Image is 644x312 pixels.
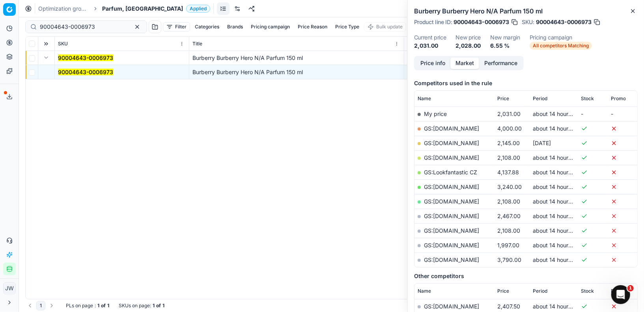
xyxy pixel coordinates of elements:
[192,69,303,75] span: Burberry Burberry Hero N/A Parfum 150 ml
[581,288,594,294] span: Stock
[497,242,519,248] span: 1,997.00
[533,198,582,205] span: about 14 hours ago
[163,22,190,32] button: Filter
[424,256,479,263] a: GS:[DOMAIN_NAME]
[611,285,630,304] iframe: Intercom live chat
[38,5,89,13] a: Optimization groups
[47,301,56,310] button: Go to next page
[415,58,450,69] button: Price info
[497,169,519,176] span: 4,137.88
[119,303,151,309] span: SKUs on page :
[522,19,534,25] span: SKU :
[424,183,479,190] a: GS:[DOMAIN_NAME]
[497,110,521,117] span: 2,031.00
[25,301,35,310] button: Go to previous page
[66,303,93,309] span: PLs on page
[102,5,183,13] span: Parfum, [GEOGRAPHIC_DATA]
[97,303,99,309] strong: 1
[424,227,479,234] a: GS:[DOMAIN_NAME]
[295,22,330,32] button: Price Reason
[414,272,638,280] h5: Other competitors
[581,95,594,102] span: Stock
[58,54,113,61] mark: 90004643-0006973
[101,303,106,309] strong: of
[578,106,608,121] td: -
[4,282,15,294] span: JW
[530,42,592,50] span: All competitors Matching
[490,35,520,40] dt: New margin
[102,5,210,13] span: Parfum, [GEOGRAPHIC_DATA]Applied
[533,303,582,310] span: about 14 hours ago
[424,213,479,219] a: GS:[DOMAIN_NAME]
[414,42,446,50] dd: 2,031.00
[414,19,452,25] span: Product line ID :
[533,154,582,161] span: about 14 hours ago
[497,154,520,161] span: 2,108.00
[192,54,303,61] span: Burberry Burberry Hero N/A Parfum 150 ml
[533,213,582,219] span: about 14 hours ago
[424,303,479,310] a: GS:[DOMAIN_NAME]
[3,282,16,295] button: JW
[58,41,68,47] span: SKU
[533,256,582,263] span: about 14 hours ago
[424,169,477,176] a: GS:Lookfantastic CZ
[455,42,481,50] dd: 2,028.00
[424,110,447,117] span: My price
[58,68,113,76] button: 90004643-0006973
[107,303,109,309] strong: 1
[424,125,479,132] a: GS:[DOMAIN_NAME]
[66,303,109,309] div: :
[414,35,446,40] dt: Current price
[364,22,406,32] button: Bulk update
[497,256,521,263] span: 3,790.00
[41,53,51,62] button: Expand
[530,35,592,40] dt: Pricing campaign
[450,58,479,69] button: Market
[533,95,547,102] span: Period
[497,227,520,234] span: 2,108.00
[424,154,479,161] a: GS:[DOMAIN_NAME]
[424,140,479,146] a: GS:[DOMAIN_NAME]
[58,54,113,62] button: 90004643-0006973
[533,183,582,190] span: about 14 hours ago
[192,41,202,47] span: Title
[25,301,56,310] nav: pagination
[611,95,626,102] span: Promo
[533,140,551,146] span: [DATE]
[497,198,520,205] span: 2,108.00
[497,140,520,146] span: 2,145.00
[608,106,637,121] td: -
[186,5,210,13] span: Applied
[156,303,161,309] strong: of
[533,288,547,294] span: Period
[497,213,521,219] span: 2,467.00
[58,69,113,75] mark: 90004643-0006973
[424,242,479,248] a: GS:[DOMAIN_NAME]
[192,22,222,32] button: Categories
[224,22,246,32] button: Brands
[414,79,638,87] h5: Competitors used in the rule
[248,22,293,32] button: Pricing campaign
[627,285,634,291] span: 1
[40,23,126,31] input: Search by SKU or title
[455,35,481,40] dt: New price
[497,288,509,294] span: Price
[418,95,431,102] span: Name
[418,288,431,294] span: Name
[424,198,479,205] a: GS:[DOMAIN_NAME]
[454,18,509,26] span: 90004643-0006973
[497,95,509,102] span: Price
[332,22,362,32] button: Price Type
[479,58,523,69] button: Performance
[533,169,582,176] span: about 14 hours ago
[533,227,582,234] span: about 14 hours ago
[533,110,582,117] span: about 14 hours ago
[533,125,582,132] span: about 14 hours ago
[153,303,155,309] strong: 1
[490,42,520,50] dd: 6.55 %
[611,288,626,294] span: Promo
[36,301,45,310] button: 1
[38,5,210,13] nav: breadcrumb
[162,303,164,309] strong: 1
[533,242,582,248] span: about 14 hours ago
